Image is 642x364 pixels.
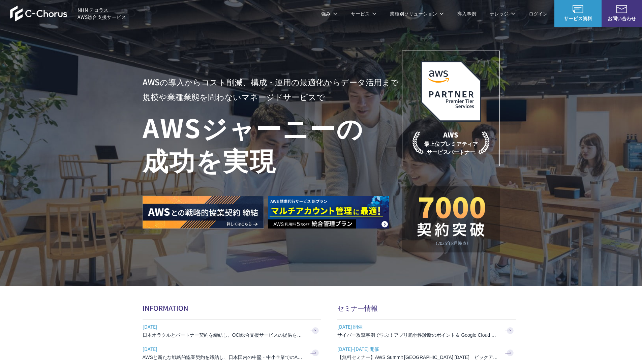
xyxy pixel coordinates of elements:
a: [DATE]-[DATE] 開催 【無料セミナー】AWS Summit [GEOGRAPHIC_DATA] [DATE] ピックアップセッション [337,342,516,364]
img: AWS請求代行サービス 統合管理プラン [268,196,389,229]
span: お問い合わせ [602,15,642,22]
a: ログイン [529,10,548,17]
img: 契約件数 [416,196,486,246]
a: 導入事例 [457,10,476,17]
span: [DATE] 開催 [337,322,499,332]
img: AWSプレミアティアサービスパートナー [421,61,481,122]
a: [DATE] 開催 サイバー攻撃事例で学ぶ！アプリ脆弱性診断のポイント＆ Google Cloud セキュリティ対策 [337,320,516,342]
p: 強み [321,10,337,17]
h1: AWS ジャーニーの 成功を実現 [143,111,402,176]
p: AWSの導入からコスト削減、 構成・運用の最適化からデータ活用まで 規模や業種業態を問わない マネージドサービスで [143,74,402,104]
img: AWS総合支援サービス C-Chorus サービス資料 [573,5,583,13]
h3: サイバー攻撃事例で学ぶ！アプリ脆弱性診断のポイント＆ Google Cloud セキュリティ対策 [337,332,499,338]
em: AWS [443,130,458,140]
p: 最上位プレミアティア サービスパートナー [412,130,489,156]
p: サービス [351,10,376,17]
h3: 【無料セミナー】AWS Summit [GEOGRAPHIC_DATA] [DATE] ピックアップセッション [337,354,499,361]
span: [DATE]-[DATE] 開催 [337,344,499,354]
h2: セミナー情報 [337,303,516,313]
p: ナレッジ [490,10,515,17]
span: サービス資料 [554,15,602,22]
a: AWS総合支援サービス C-Chorus NHN テコラスAWS総合支援サービス [10,5,126,22]
span: [DATE] [143,344,304,354]
h3: 日本オラクルとパートナー契約を締結し、OCI総合支援サービスの提供を開始 [143,332,304,338]
img: AWSとの戦略的協業契約 締結 [143,196,264,229]
h3: AWSと新たな戦略的協業契約を締結し、日本国内の中堅・中小企業でのAWS活用を加速 [143,354,304,361]
span: [DATE] [143,322,304,332]
a: [DATE] 日本オラクルとパートナー契約を締結し、OCI総合支援サービスの提供を開始 [143,320,321,342]
span: NHN テコラス AWS総合支援サービス [78,6,126,21]
p: 業種別ソリューション [390,10,444,17]
a: [DATE] AWSと新たな戦略的協業契約を締結し、日本国内の中堅・中小企業でのAWS活用を加速 [143,342,321,364]
h2: INFORMATION [143,303,321,313]
img: お問い合わせ [616,5,627,13]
